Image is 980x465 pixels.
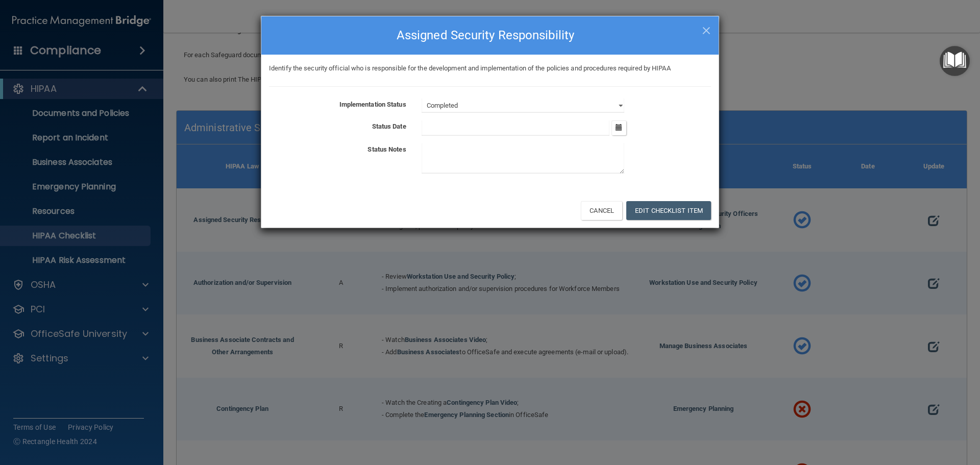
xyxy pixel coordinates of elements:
[261,62,719,75] div: Identify the security official who is responsible for the development and implementation of the p...
[581,201,622,220] button: Cancel
[372,123,406,130] b: Status Date
[702,19,711,39] span: ×
[339,101,406,108] b: Implementation Status
[269,24,711,46] h4: Assigned Security Responsibility
[367,145,406,153] b: Status Notes
[626,201,711,220] button: Edit Checklist Item
[940,46,970,76] button: Open Resource Center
